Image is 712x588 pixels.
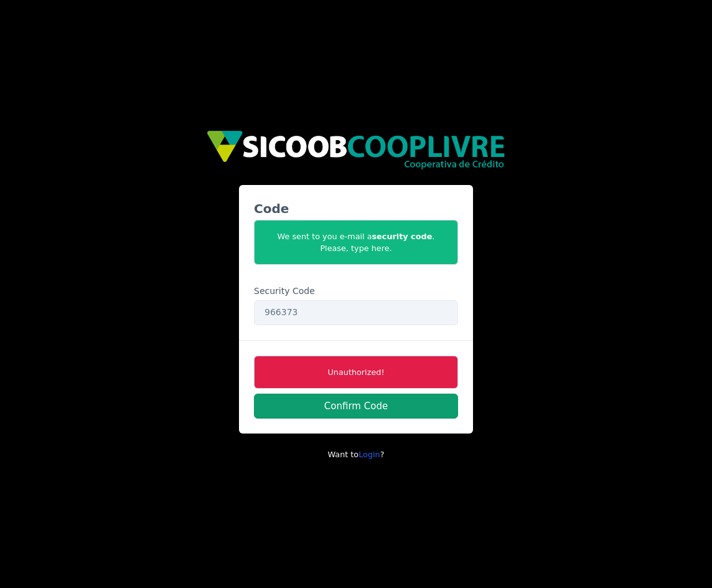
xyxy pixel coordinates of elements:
span: We sent to you e-mail a . Please, type here. [254,220,458,265]
img: img/sicoob_cooplivre.png [206,130,506,170]
span: Unauthorized! [254,356,458,389]
h3: Code [254,200,458,217]
a: Login [358,450,380,459]
input: 000000 [254,300,458,325]
label: Security Code [254,285,315,298]
button: Confirm Code [254,394,458,419]
b: security code [372,232,433,241]
p: Want to ? [239,448,473,460]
